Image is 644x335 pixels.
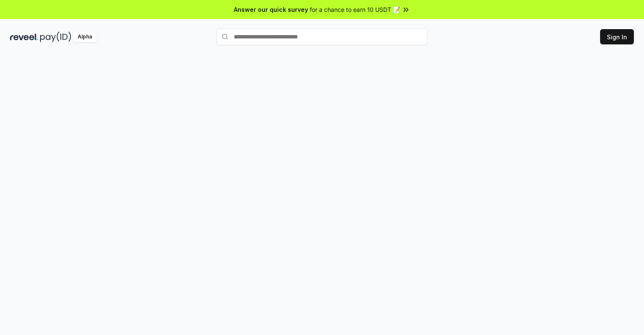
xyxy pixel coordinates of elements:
[310,5,400,14] span: for a chance to earn 10 USDT 📝
[600,29,634,44] button: Sign In
[73,32,97,42] div: Alpha
[234,5,308,14] span: Answer our quick survey
[40,32,71,42] img: pay_id
[10,32,38,42] img: reveel_dark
